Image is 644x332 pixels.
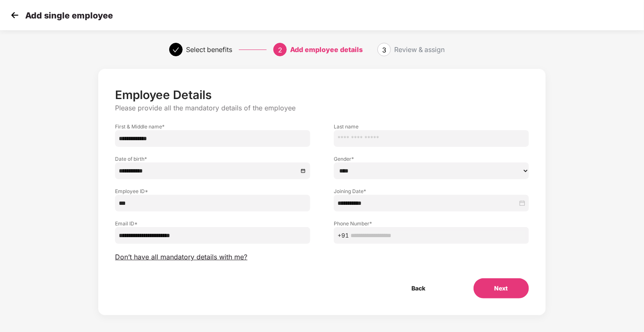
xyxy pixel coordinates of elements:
[115,220,310,227] label: Email ID
[334,123,529,130] label: Last name
[394,43,445,56] div: Review & assign
[115,155,310,162] label: Date of birth
[278,46,282,54] span: 2
[474,278,529,298] button: Next
[382,46,386,54] span: 3
[25,10,113,21] p: Add single employee
[8,9,21,21] img: svg+xml;base64,PHN2ZyB4bWxucz0iaHR0cDovL3d3dy53My5vcmcvMjAwMC9zdmciIHdpZHRoPSIzMCIgaGVpZ2h0PSIzMC...
[186,43,232,56] div: Select benefits
[334,188,529,195] label: Joining Date
[115,188,310,195] label: Employee ID
[334,155,529,162] label: Gender
[115,123,310,130] label: First & Middle name
[115,104,529,112] p: Please provide all the mandatory details of the employee
[290,43,363,56] div: Add employee details
[115,88,529,102] p: Employee Details
[338,231,349,240] span: +91
[173,47,179,53] span: check
[391,278,447,298] button: Back
[115,253,247,261] span: Don’t have all mandatory details with me?
[334,220,529,227] label: Phone Number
